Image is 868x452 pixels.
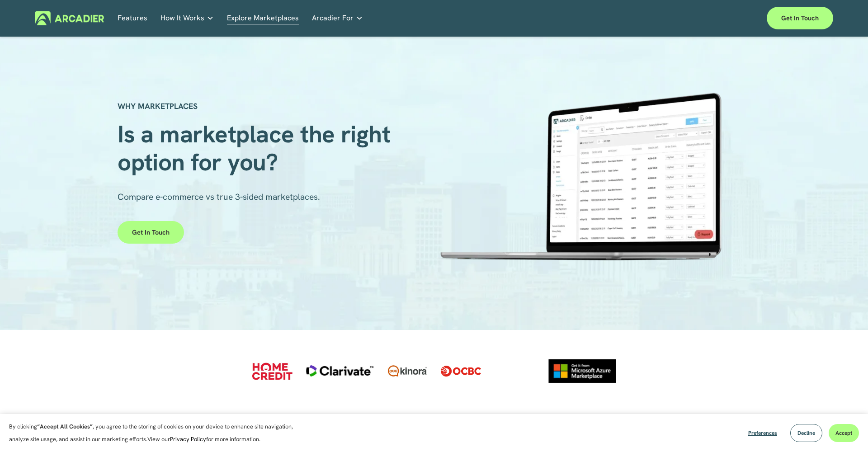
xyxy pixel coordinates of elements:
[118,191,320,202] span: Compare e-commerce vs true 3-sided marketplaces.
[797,429,815,437] span: Decline
[160,11,214,25] a: folder dropdown
[9,420,303,446] p: By clicking , you agree to the storing of cookies on your device to enhance site navigation, anal...
[312,12,354,24] span: Arcadier For
[118,118,396,178] span: Is a marketplace the right option for you?
[748,429,777,437] span: Preferences
[312,11,363,25] a: folder dropdown
[170,435,206,443] a: Privacy Policy
[35,11,104,25] img: Arcadier
[118,221,184,244] a: Get in touch
[741,424,784,442] button: Preferences
[829,424,859,442] button: Accept
[160,12,204,24] span: How It Works
[767,7,833,29] a: Get in touch
[118,11,147,25] a: Features
[790,424,822,442] button: Decline
[118,101,198,111] strong: WHY MARKETPLACES
[37,423,93,430] strong: “Accept All Cookies”
[835,429,852,437] span: Accept
[227,11,299,25] a: Explore Marketplaces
